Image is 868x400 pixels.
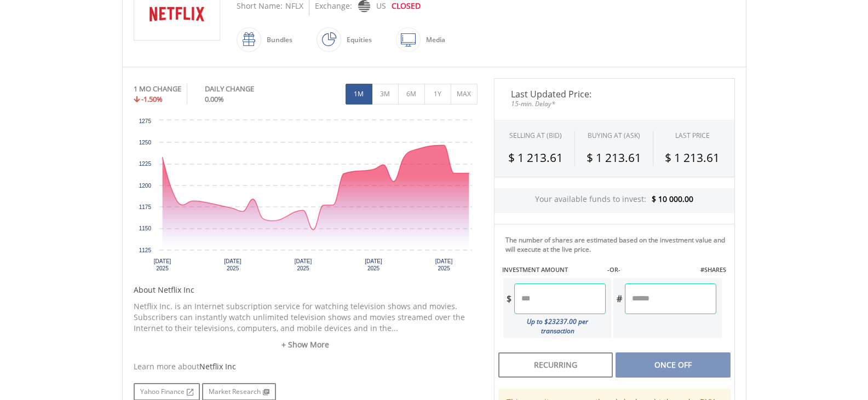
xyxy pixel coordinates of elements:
div: Equities [341,27,372,53]
button: 1Y [424,84,451,105]
text: [DATE] 2025 [224,258,242,271]
div: Your available funds to invest: [495,188,734,213]
div: 1 MO CHANGE [134,84,181,94]
span: $ 10 000.00 [652,194,693,204]
label: -OR- [607,265,620,274]
span: $ 1 213.61 [665,150,720,165]
div: Bundles [261,27,292,53]
div: $ [503,283,514,314]
div: Media [421,27,445,53]
div: # [613,283,625,314]
svg: Interactive chart [134,115,478,279]
button: 6M [398,84,425,105]
text: 1225 [139,161,151,167]
span: Netflix Inc [199,361,236,372]
text: 1125 [139,247,151,253]
label: #SHARES [700,265,726,274]
div: SELLING AT (BID) [509,131,562,140]
text: 1150 [139,225,151,231]
div: Recurring [498,352,613,378]
span: 0.00% [205,94,224,104]
div: Up to $23237.00 per transaction [503,314,606,338]
text: [DATE] 2025 [294,258,312,271]
span: 15-min. Delay* [503,98,726,109]
div: Once Off [616,352,730,378]
span: BUYING AT (ASK) [588,131,640,140]
span: $ 1 213.61 [508,150,563,165]
div: Learn more about [134,361,478,372]
text: [DATE] 2025 [435,258,452,271]
button: 3M [372,84,399,105]
text: [DATE] 2025 [153,258,171,271]
a: + Show More [134,339,478,350]
text: [DATE] 2025 [365,258,382,271]
span: -1.50% [141,94,163,104]
div: The number of shares are estimated based on the investment value and will execute at the live price. [505,235,730,254]
label: INVESTMENT AMOUNT [502,265,568,274]
text: 1200 [139,183,151,189]
text: 1275 [139,118,151,124]
div: Chart. Highcharts interactive chart. [134,115,478,279]
button: 1M [346,84,372,105]
text: 1250 [139,140,151,146]
h5: About Netflix Inc [134,285,478,295]
text: 1175 [139,204,151,210]
div: LAST PRICE [675,131,710,140]
span: Last Updated Price: [503,90,726,98]
div: DAILY CHANGE [205,84,291,94]
span: $ 1 213.61 [587,150,641,165]
p: Netflix Inc. is an Internet subscription service for watching television shows and movies. Subscr... [134,301,478,334]
button: MAX [451,84,478,105]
